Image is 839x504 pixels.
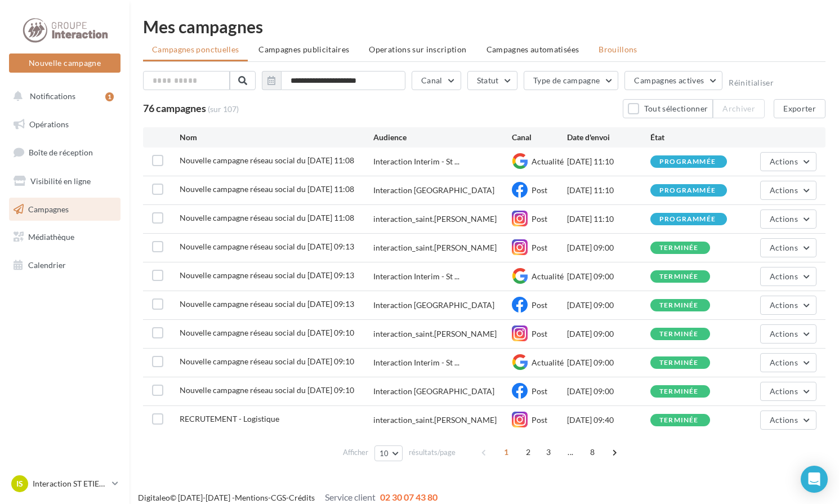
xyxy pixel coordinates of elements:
div: [DATE] 11:10 [567,156,650,167]
div: Audience [373,132,512,143]
span: Nouvelle campagne réseau social du 02-10-2025 11:08 [180,213,354,222]
a: Campagnes [7,198,123,221]
div: Interaction [GEOGRAPHIC_DATA] [373,185,494,196]
span: Brouillons [599,44,637,54]
span: Actions [770,243,798,252]
div: Interaction [GEOGRAPHIC_DATA] [373,300,494,311]
span: Post [532,300,547,310]
a: Calendrier [7,253,123,277]
span: Post [532,386,547,396]
span: Campagnes [28,204,69,213]
span: Interaction Interim - St ... [373,271,459,282]
div: terminée [659,273,699,280]
button: Actions [760,411,816,430]
div: interaction_saint.[PERSON_NAME] [373,242,497,253]
button: Réinitialiser [729,78,774,87]
button: Archiver [713,99,765,118]
span: 1 [497,443,515,461]
span: 10 [380,449,389,458]
button: Statut [467,71,517,90]
div: terminée [659,302,699,309]
span: Operations sur inscription [369,44,466,54]
span: IS [16,478,23,489]
div: [DATE] 09:00 [567,357,650,368]
div: [DATE] 09:00 [567,271,650,282]
span: 2 [519,443,537,461]
span: Actualité [532,358,564,367]
div: programmée [659,216,716,223]
span: (sur 107) [208,104,239,115]
span: Médiathèque [28,232,74,242]
span: ... [561,443,579,461]
div: [DATE] 09:00 [567,242,650,253]
span: Visibilité en ligne [30,176,91,186]
span: Actions [770,214,798,224]
button: Actions [760,382,816,401]
span: Interaction Interim - St ... [373,156,459,167]
span: Actions [770,185,798,195]
span: Nouvelle campagne réseau social du 16-09-2025 09:13 [180,299,354,309]
div: [DATE] 11:10 [567,213,650,225]
button: 10 [374,445,403,461]
div: État [650,132,734,143]
span: 3 [539,443,557,461]
div: [DATE] 09:00 [567,386,650,397]
span: Nouvelle campagne réseau social du 16-09-2025 09:13 [180,270,354,280]
span: Actions [770,300,798,310]
div: Canal [512,132,567,143]
span: Actualité [532,157,564,166]
span: Nouvelle campagne réseau social du 16-09-2025 09:13 [180,242,354,251]
span: Campagnes actives [634,75,704,85]
span: Actions [770,157,798,166]
span: Nouvelle campagne réseau social du 16-09-2025 09:10 [180,328,354,337]
span: Post [532,185,547,195]
a: Boîte de réception [7,140,123,164]
a: Crédits [289,493,315,502]
span: Notifications [30,91,75,101]
div: [DATE] 09:40 [567,414,650,426]
button: Tout sélectionner [623,99,713,118]
span: Campagnes publicitaires [258,44,349,54]
div: terminée [659,331,699,338]
span: Actions [770,329,798,338]
span: Interaction Interim - St ... [373,357,459,368]
span: Boîte de réception [29,148,93,157]
button: Actions [760,353,816,372]
a: Visibilité en ligne [7,170,123,193]
div: Nom [180,132,373,143]
span: Actions [770,415,798,425]
span: résultats/page [409,447,456,458]
button: Actions [760,267,816,286]
div: 1 [105,92,114,101]
span: Post [532,329,547,338]
span: Calendrier [28,260,66,270]
div: interaction_saint.[PERSON_NAME] [373,213,497,225]
a: Médiathèque [7,225,123,249]
span: 02 30 07 43 80 [380,492,438,502]
span: Actions [770,271,798,281]
span: Service client [325,492,376,502]
div: Interaction [GEOGRAPHIC_DATA] [373,386,494,397]
button: Actions [760,324,816,344]
a: Opérations [7,113,123,136]
button: Exporter [774,99,825,118]
span: Nouvelle campagne réseau social du 02-10-2025 11:08 [180,184,354,194]
div: programmée [659,187,716,194]
a: Digitaleo [138,493,170,502]
a: IS Interaction ST ETIENNE [9,473,121,494]
div: Open Intercom Messenger [801,466,828,493]
div: [DATE] 09:00 [567,328,650,340]
button: Actions [760,209,816,229]
button: Canal [412,71,461,90]
span: Nouvelle campagne réseau social du 16-09-2025 09:10 [180,356,354,366]
span: © [DATE]-[DATE] - - - [138,493,438,502]
span: Actions [770,358,798,367]
div: interaction_saint.[PERSON_NAME] [373,328,497,340]
div: interaction_saint.[PERSON_NAME] [373,414,497,426]
button: Nouvelle campagne [9,53,121,73]
div: terminée [659,417,699,424]
span: Actions [770,386,798,396]
span: Campagnes automatisées [487,44,579,54]
div: programmée [659,158,716,166]
span: Actualité [532,271,564,281]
